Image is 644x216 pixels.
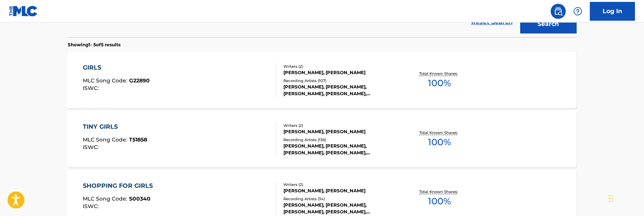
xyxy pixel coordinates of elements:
button: Search [520,15,577,33]
span: T51858 [129,136,147,143]
div: [PERSON_NAME], [PERSON_NAME] [283,187,397,194]
div: Recording Artists ( 136 ) [283,137,397,143]
p: Total Known Shares: [419,130,460,135]
div: [PERSON_NAME], [PERSON_NAME], [PERSON_NAME], [PERSON_NAME], [PERSON_NAME], [PERSON_NAME], [PERSON... [283,202,397,215]
div: GIRLS [83,63,150,72]
div: [PERSON_NAME], [PERSON_NAME], [PERSON_NAME], [PERSON_NAME], [PERSON_NAME] [283,84,397,97]
img: MLC Logo [9,6,38,17]
span: ISWC : [83,144,100,151]
p: Showing 1 - 5 of 5 results [68,41,120,48]
span: S00340 [129,195,151,202]
span: 100 % [428,76,451,90]
a: TINY GIRLSMLC Song Code:T51858ISWC:Writers (2)[PERSON_NAME], [PERSON_NAME]Recording Artists (136)... [68,111,577,167]
div: [PERSON_NAME], [PERSON_NAME] [283,69,397,76]
img: search [554,7,563,16]
iframe: Chat Widget [606,180,644,216]
div: [PERSON_NAME], [PERSON_NAME] [283,128,397,135]
p: Total Known Shares: [419,189,460,195]
img: help [573,7,582,16]
div: Writers ( 2 ) [283,182,397,187]
span: MLC Song Code : [83,77,129,84]
span: ISWC : [83,85,100,91]
p: Total Known Shares: [419,71,460,76]
div: Writers ( 2 ) [283,123,397,128]
span: 100 % [428,135,451,149]
div: Writers ( 2 ) [283,64,397,69]
a: GIRLSMLC Song Code:G22890ISWC:Writers (2)[PERSON_NAME], [PERSON_NAME]Recording Artists (107)[PERS... [68,52,577,108]
div: Drag [609,187,613,210]
span: ISWC : [83,203,100,210]
span: G22890 [129,77,150,84]
a: Public Search [551,4,566,19]
a: Log In [590,2,635,21]
div: Recording Artists ( 34 ) [283,196,397,202]
span: MLC Song Code : [83,195,129,202]
span: MLC Song Code : [83,136,129,143]
div: SHOPPING FOR GIRLS [83,181,157,190]
div: [PERSON_NAME], [PERSON_NAME], [PERSON_NAME], [PERSON_NAME], [PERSON_NAME] [283,143,397,156]
div: TINY GIRLS [83,122,147,131]
span: 100 % [428,195,451,208]
div: Help [570,4,585,19]
div: Recording Artists ( 107 ) [283,78,397,84]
